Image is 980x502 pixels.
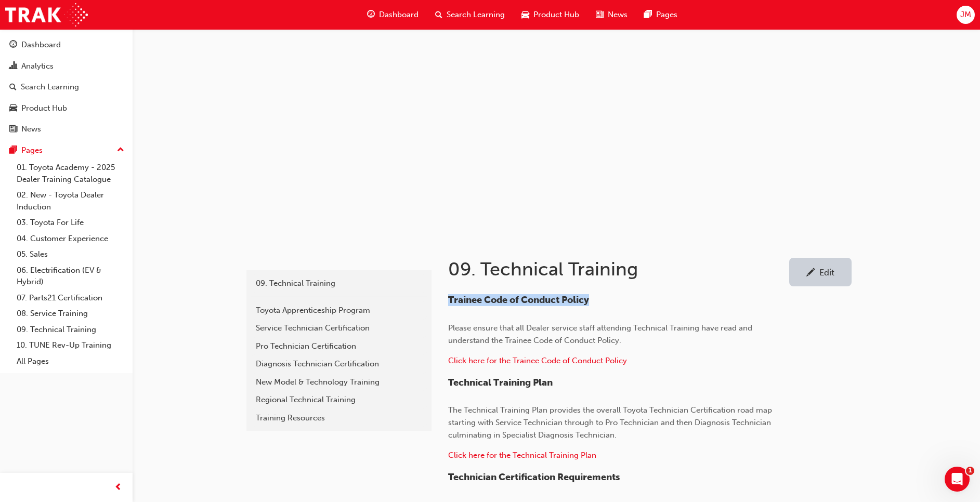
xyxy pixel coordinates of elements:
[789,258,852,286] a: Edit
[448,356,627,365] a: Click here for the Trainee Code of Conduct Policy
[12,215,128,231] a: 03. Toyota For Life
[427,4,513,25] a: search-iconSearch Learning
[448,451,596,460] span: Click here for the Technical Training Plan
[4,141,128,160] button: Pages
[448,294,589,306] span: Trainee Code of Conduct Policy
[256,394,422,406] div: Regional Technical Training
[21,60,54,72] div: Analytics
[9,104,17,113] span: car-icon
[819,267,834,278] div: Edit
[448,451,596,460] a: ​Click here for the Technical Training Plan
[251,319,427,337] a: Service Technician Certification
[251,274,427,293] a: 09. Technical Training
[533,9,579,21] span: Product Hub
[12,337,128,353] a: 10. TUNE Rev-Up Training
[4,120,128,139] a: News
[12,322,128,338] a: 09. Technical Training
[448,405,774,440] span: The Technical Training Plan provides the overall Toyota Technician Certification road map startin...
[435,8,442,21] span: search-icon
[596,8,604,21] span: news-icon
[256,305,422,316] div: Toyota Apprenticeship Program
[12,290,128,306] a: 07. Parts21 Certification
[448,471,620,483] span: Technician Certification Requirements
[4,77,128,97] a: Search Learning
[9,41,17,50] span: guage-icon
[608,9,628,21] span: News
[447,9,505,21] span: Search Learning
[256,278,422,289] div: 09. Technical Training
[12,246,128,262] a: 05. Sales
[9,62,17,71] span: chart-icon
[12,231,128,247] a: 04. Customer Experience
[256,376,422,388] div: New Model & Technology Training
[379,9,419,21] span: Dashboard
[117,143,124,157] span: up-icon
[656,9,677,21] span: Pages
[945,467,970,492] iframe: Intercom live chat
[9,83,17,92] span: search-icon
[957,6,975,24] button: JM
[21,144,43,156] div: Pages
[367,8,375,21] span: guage-icon
[448,258,789,281] h1: 09. Technical Training
[960,9,971,21] span: JM
[12,187,128,215] a: 02. New - Toyota Dealer Induction
[359,4,427,25] a: guage-iconDashboard
[4,99,128,118] a: Product Hub
[4,33,128,141] button: DashboardAnalyticsSearch LearningProduct HubNews
[256,322,422,334] div: Service Technician Certification
[636,4,686,25] a: pages-iconPages
[251,373,427,391] a: New Model & Technology Training
[448,377,553,388] span: Technical Training Plan
[21,39,61,51] div: Dashboard
[4,35,128,55] a: Dashboard
[21,123,41,135] div: News
[966,467,974,475] span: 1
[251,355,427,373] a: Diagnosis Technician Certification
[644,8,652,21] span: pages-icon
[587,4,636,25] a: news-iconNews
[9,146,17,155] span: pages-icon
[251,391,427,409] a: Regional Technical Training
[256,412,422,424] div: Training Resources
[21,81,79,93] div: Search Learning
[9,125,17,134] span: news-icon
[12,160,128,187] a: 01. Toyota Academy - 2025 Dealer Training Catalogue
[806,268,815,279] span: pencil-icon
[513,4,587,25] a: car-iconProduct Hub
[251,301,427,320] a: Toyota Apprenticeship Program
[448,323,754,345] span: Please ensure that all Dealer service staff attending Technical Training have read and understand...
[256,340,422,352] div: Pro Technician Certification
[12,262,128,290] a: 06. Electrification (EV & Hybrid)
[21,102,67,114] div: Product Hub
[5,3,88,27] img: Trak
[251,337,427,355] a: Pro Technician Certification
[114,481,122,494] span: prev-icon
[4,57,128,76] a: Analytics
[12,306,128,322] a: 08. Service Training
[251,409,427,427] a: Training Resources
[256,358,422,370] div: Diagnosis Technician Certification
[521,8,529,21] span: car-icon
[12,353,128,369] a: All Pages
